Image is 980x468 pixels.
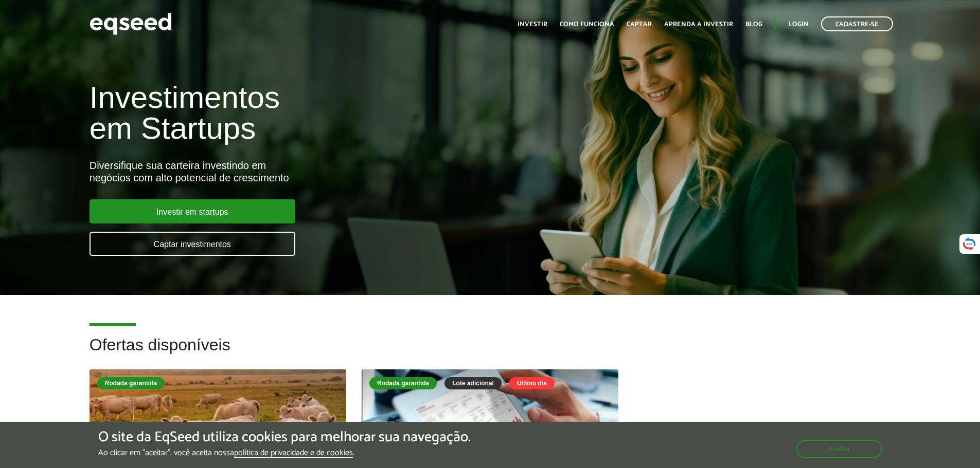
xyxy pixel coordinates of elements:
p: Ao clicar em "aceitar", você aceita nossa . [98,448,471,458]
a: política de privacidade e de cookies [234,449,353,458]
a: Captar [627,21,652,28]
a: Blog [745,21,762,28]
div: Rodada garantida [369,377,437,389]
a: Aprenda a investir [664,21,733,28]
h5: O site da EqSeed utiliza cookies para melhorar sua navegação. [98,429,471,445]
a: Investir [518,21,547,28]
h2: Ofertas disponíveis [90,336,891,369]
a: Como funciona [560,21,614,28]
a: Login [789,21,809,28]
div: Rodada garantida [97,377,165,389]
div: Lote adicional [444,377,502,389]
div: Último dia [509,377,555,389]
h1: Investimentos em Startups [90,82,564,144]
button: Aceitar [796,440,882,458]
img: EqSeed [90,10,172,38]
div: Diversifique sua carteira investindo em negócios com alto potencial de crescimento [90,159,564,184]
a: Investir em startups [90,199,295,223]
a: Cadastre-se [821,16,893,31]
a: Captar investimentos [90,232,295,256]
